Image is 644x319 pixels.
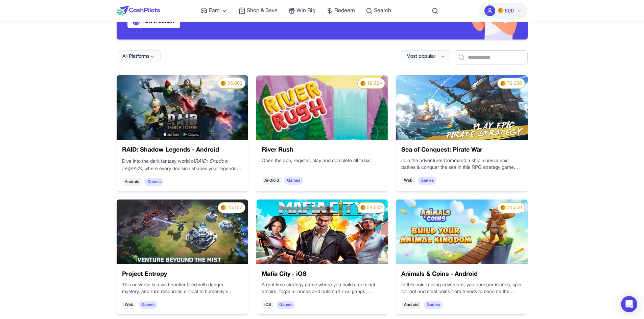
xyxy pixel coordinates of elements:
img: 1e684bf2-8f9d-4108-9317-d9ed0cf0d127.webp [117,200,248,264]
span: Android [262,177,282,185]
button: Most popular [401,50,451,63]
img: PMs [221,205,226,210]
img: cd3c5e61-d88c-4c75-8e93-19b3db76cddd.webp [256,75,388,140]
h3: Project Entropy [122,270,243,279]
p: This universe is a wild frontier filled with danger, mystery, and rare resources critical to huma... [122,282,243,295]
span: Most popular [406,53,435,60]
div: Open Intercom Messenger [621,296,637,312]
h3: Mafia City - iOS [262,270,382,279]
p: A real‑time strategy game where you build a criminal empire, forge alliances and outsmart rival g... [262,282,382,295]
img: PMs [500,205,506,210]
h3: River Rush [262,145,382,155]
h3: Sea of Conquest: Pirate War [401,145,522,155]
span: Android [401,301,421,309]
span: Shop & Save [247,7,278,15]
img: e7LpnxnaeNCM.png [396,200,527,264]
a: Win Big [288,7,315,15]
span: Games [145,178,163,186]
img: 75fe42d1-c1a6-4a8c-8630-7b3dc285bdf3.jpg [396,75,527,140]
button: PMs500 [479,3,527,19]
h3: Animals & Coins - Android [401,270,522,279]
span: Win Big [296,7,315,15]
a: How it works? [127,16,180,28]
span: All Platforms [122,53,149,60]
span: 35,000 [228,80,242,87]
span: Games [424,301,443,309]
span: Games [277,301,295,309]
div: Open the app, register, play and complete all tasks. [262,158,382,171]
span: Web [122,301,136,309]
button: All Platforms [117,50,161,63]
img: PMs [500,81,506,86]
img: PMs [360,205,366,210]
span: Games [418,177,436,185]
span: 54,632 [367,205,382,211]
span: Games [284,177,303,185]
p: Dive into the dark fantasy world of , where every decision shapes your legendary journey. [122,158,243,172]
img: PMs [498,8,503,13]
img: 458eefe5-aead-4420-8b58-6e94704f1244.jpg [256,200,388,264]
span: Android [122,178,142,186]
span: 31,000 [507,205,522,211]
p: In this coin‑raiding adventure, you conquer islands, spin for loot and steal coins from friends t... [401,282,522,295]
h3: RAID: Shadow Legends - Android [122,145,243,155]
a: Shop & Save [239,7,278,15]
span: Search [374,7,391,15]
img: PMs [221,81,226,86]
a: Earn [200,7,228,15]
span: Web [401,177,415,185]
span: Earn [209,7,220,15]
span: Redeem [334,7,355,15]
img: CashPilots Logo [117,6,160,16]
span: 18,924 [367,80,382,87]
span: 79,388 [507,80,522,87]
img: PMs [360,81,366,86]
span: Games [139,301,157,309]
span: 25,157 [228,205,242,211]
span: iOS [262,301,274,309]
img: nRLw6yM7nDBu.webp [117,75,248,140]
em: RAID: Shadow Legends [122,158,228,171]
span: 500 [505,7,514,15]
p: Join the adventure! Command a ship, survive epic battles & conquer the sea in this RPG strategy g... [401,158,522,171]
a: Redeem [326,7,355,15]
a: Search [366,7,391,15]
